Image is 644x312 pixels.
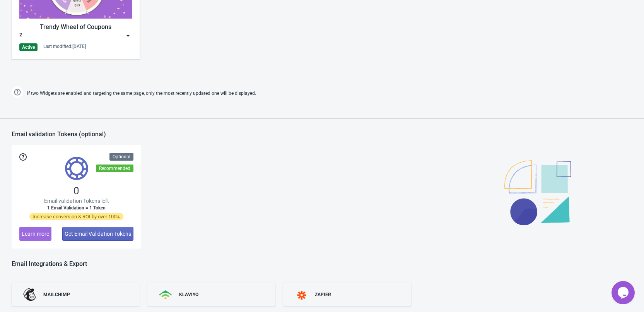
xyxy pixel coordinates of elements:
img: mailchimp.png [23,288,37,301]
iframe: chat widget [612,281,636,304]
span: 0 [73,185,79,197]
span: Email validation Tokens left [44,197,109,205]
div: Last modified: [DATE] [43,43,86,50]
img: tokens.svg [65,157,88,180]
div: Active [19,43,38,51]
div: 2 [19,32,22,39]
div: ZAPIER [315,291,331,298]
img: illustration.svg [504,160,571,225]
button: Learn more [19,227,51,241]
span: Learn more [22,231,49,237]
span: Get Email Validation Tokens [65,231,131,237]
img: klaviyo.png [159,290,173,299]
div: Trendy Wheel of Coupons [19,22,132,32]
img: help.png [12,86,23,98]
span: Increase conversion & ROI by over 100% [29,213,123,220]
div: Recommended [96,165,133,172]
span: If two Widgets are enabled and targeting the same page, only the most recently updated one will b... [27,87,256,100]
div: MAILCHIMP [43,291,70,298]
span: 1 Email Validation = 1 Token [47,205,106,211]
img: zapier.svg [295,291,309,300]
div: Optional [109,153,133,161]
img: dropdown.png [124,32,132,39]
button: Get Email Validation Tokens [62,227,133,241]
div: KLAVIYO [179,291,198,298]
